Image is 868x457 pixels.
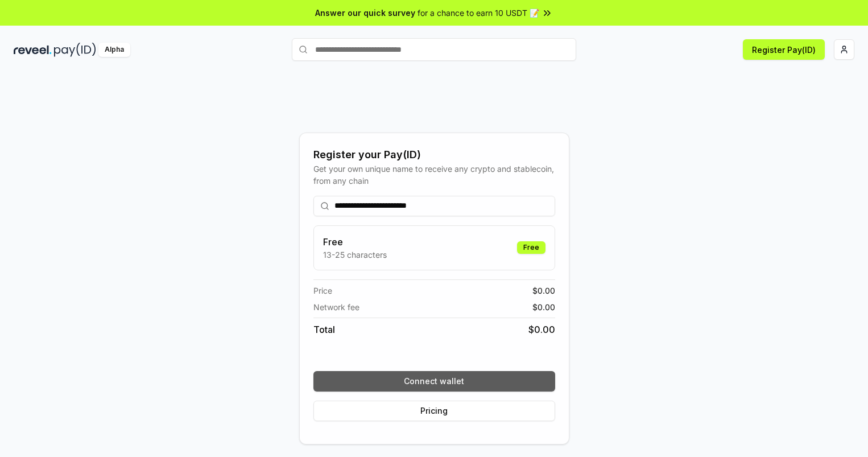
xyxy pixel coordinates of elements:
[517,241,545,254] div: Free
[315,7,415,19] span: Answer our quick survey
[313,285,332,297] span: Price
[98,43,130,57] div: Alpha
[313,371,555,392] button: Connect wallet
[532,285,555,297] span: $ 0.00
[54,43,96,57] img: pay_id
[323,235,387,249] h3: Free
[418,7,539,19] span: for a chance to earn 10 USDT 📝
[313,163,555,187] div: Get your own unique name to receive any crypto and stablecoin, from any chain
[313,323,335,336] span: Total
[313,301,359,313] span: Network fee
[313,401,555,421] button: Pricing
[532,301,555,313] span: $ 0.00
[743,39,825,60] button: Register Pay(ID)
[528,323,555,336] span: $ 0.00
[323,249,387,261] p: 13-25 characters
[14,43,52,57] img: reveel_dark
[313,147,555,163] div: Register your Pay(ID)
